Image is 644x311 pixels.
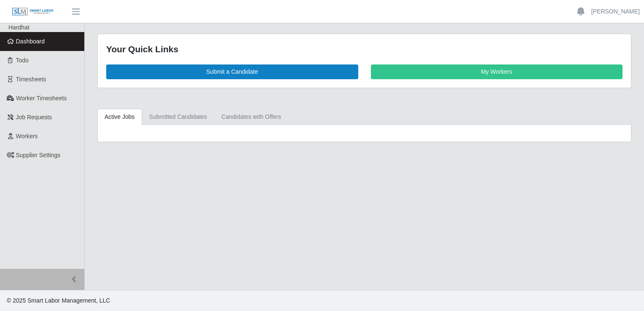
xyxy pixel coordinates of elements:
span: © 2025 Smart Labor Management, LLC [7,297,110,304]
a: My Workers [371,64,623,79]
img: SLM Logo [12,7,54,16]
a: Active Jobs [97,109,142,125]
span: Dashboard [16,38,45,45]
span: Timesheets [16,76,46,83]
a: Submitted Candidates [142,109,215,125]
span: Hardhat [8,24,30,31]
span: Job Requests [16,114,52,121]
a: Submit a Candidate [106,64,358,79]
span: Todo [16,57,29,64]
a: [PERSON_NAME] [591,7,640,16]
span: Supplier Settings [16,152,61,158]
span: Worker Timesheets [16,95,67,102]
span: Workers [16,133,38,139]
a: Candidates with Offers [214,109,288,125]
div: Your Quick Links [106,43,623,56]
